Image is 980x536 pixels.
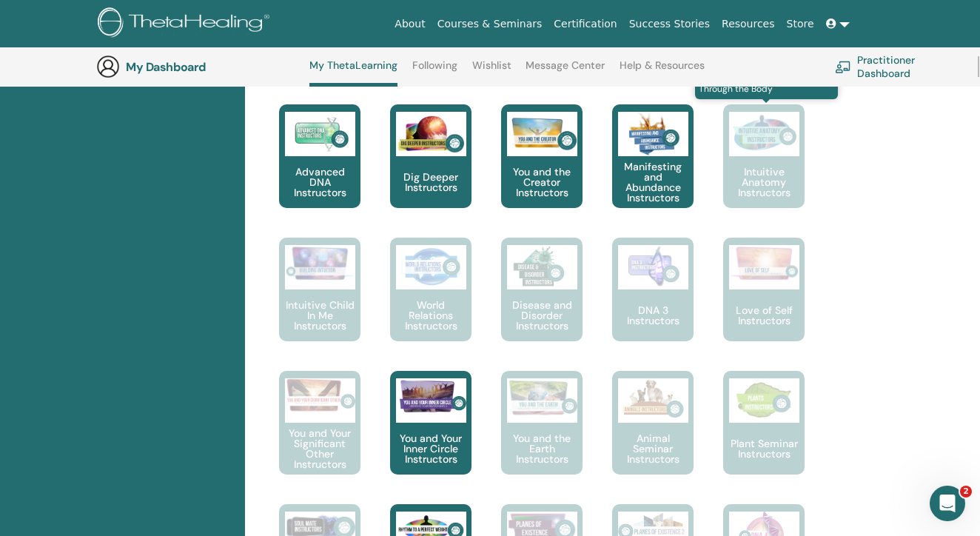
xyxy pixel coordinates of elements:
h3: My Dashboard [126,60,274,74]
img: Animal Seminar Instructors [618,378,688,423]
a: Resources [716,10,781,38]
p: You and the Creator Instructors [501,167,583,198]
img: You and the Earth Instructors [507,378,577,417]
p: Love of Self Instructors [723,305,805,326]
p: Animal Seminar Instructors [612,433,694,464]
img: Plant Seminar Instructors [729,378,799,423]
p: Plant Seminar Instructors [723,438,805,459]
a: Advanced DNA Instructors Advanced DNA Instructors [279,104,360,238]
a: Following [412,59,457,83]
img: Love of Self Instructors [729,245,799,281]
img: You and Your Significant Other Instructors [285,378,355,412]
a: Message Center [526,59,605,83]
img: chalkboard-teacher.svg [835,61,851,73]
img: Disease and Disorder Instructors [507,245,577,289]
p: DNA 3 Instructors [612,305,694,326]
a: Disease and Disorder Instructors Disease and Disorder Instructors [501,238,583,371]
img: Advanced DNA Instructors [285,112,355,156]
img: DNA 3 Instructors [618,245,688,289]
a: Certification [548,10,622,38]
p: Manifesting and Abundance Instructors [612,161,694,203]
a: Wishlist [472,59,511,83]
p: Intuitive Child In Me Instructors [279,300,360,331]
a: Manifesting and Abundance Instructors Manifesting and Abundance Instructors [612,104,694,238]
p: Dig Deeper Instructors [390,172,471,192]
a: Intuitive Child In Me Instructors Intuitive Child In Me Instructors [279,238,360,371]
img: generic-user-icon.jpg [96,55,120,78]
a: Practitioner Dashboard [835,50,960,83]
p: Disease and Disorder Instructors [501,300,583,331]
a: Help & Resources [620,59,705,83]
a: Store [781,10,820,38]
img: You and the Creator Instructors [507,112,577,156]
img: Manifesting and Abundance Instructors [618,112,688,156]
p: World Relations Instructors [390,300,471,331]
a: Success Stories [623,10,716,38]
a: World Relations Instructors World Relations Instructors [390,238,471,371]
p: You and Your Significant Other Instructors [279,428,360,469]
a: Teach Others to Transform Through the Body Intuitive Anatomy Instructors Intuitive Anatomy Instru... [723,104,805,238]
p: Intuitive Anatomy Instructors [723,167,805,198]
img: World Relations Instructors [396,245,466,289]
img: Intuitive Child In Me Instructors [285,245,355,281]
a: You and Your Inner Circle Instructors You and Your Inner Circle Instructors [390,371,471,504]
img: You and Your Inner Circle Instructors [396,378,466,414]
p: You and the Earth Instructors [501,433,583,464]
a: Courses & Seminars [432,10,548,38]
p: You and Your Inner Circle Instructors [390,433,471,464]
a: You and the Earth Instructors You and the Earth Instructors [501,371,583,504]
a: Plant Seminar Instructors Plant Seminar Instructors [723,371,805,504]
span: Teach Others to Transform Through the Body [695,65,838,99]
a: Dig Deeper Instructors Dig Deeper Instructors [390,104,471,238]
p: Advanced DNA Instructors [279,167,360,198]
a: My ThetaLearning [309,59,397,87]
img: Intuitive Anatomy Instructors [729,112,799,156]
img: logo.png [98,7,275,41]
a: About [389,10,431,38]
span: 2 [960,486,972,498]
a: Animal Seminar Instructors Animal Seminar Instructors [612,371,694,504]
a: DNA 3 Instructors DNA 3 Instructors [612,238,694,371]
a: You and Your Significant Other Instructors You and Your Significant Other Instructors [279,371,360,504]
iframe: Intercom live chat [930,486,965,521]
a: Love of Self Instructors Love of Self Instructors [723,238,805,371]
a: You and the Creator Instructors You and the Creator Instructors [501,104,583,238]
img: Dig Deeper Instructors [396,112,466,156]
